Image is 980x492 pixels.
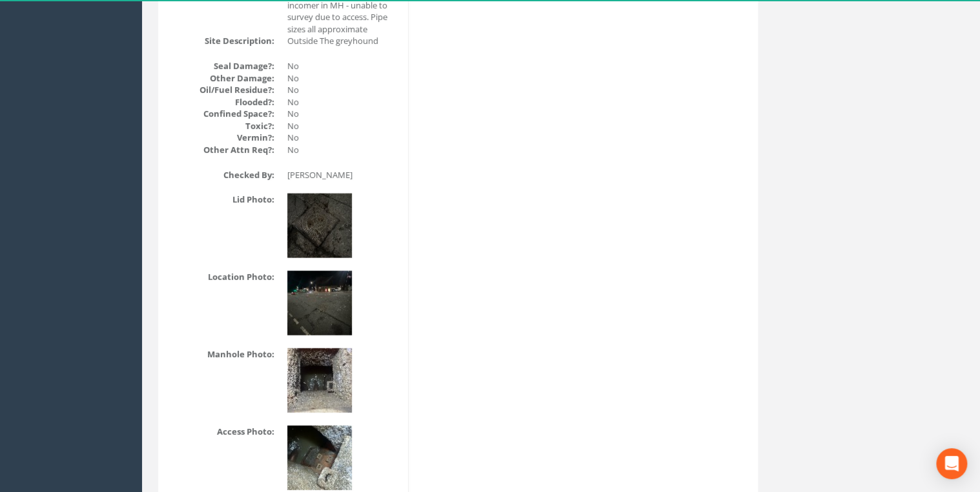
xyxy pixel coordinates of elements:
[171,348,274,360] dt: Manhole Photo:
[287,84,398,96] dd: No
[171,144,274,156] dt: Other Attn Req?:
[171,108,274,120] dt: Confined Space?:
[287,120,398,132] dd: No
[287,193,352,258] img: 69f9b44d-88da-3f20-a670-1acf9488f091_f0e4030a-be96-472b-3d27-102cbb2acb97_thumb.jpg
[287,271,352,335] img: 69f9b44d-88da-3f20-a670-1acf9488f091_64ce2eff-18d3-a483-4388-eb351824c390_thumb.jpg
[171,271,274,283] dt: Location Photo:
[171,132,274,144] dt: Vermin?:
[287,144,398,156] dd: No
[287,108,398,120] dd: No
[287,169,398,181] dd: [PERSON_NAME]
[171,426,274,438] dt: Access Photo:
[287,348,352,413] img: 69f9b44d-88da-3f20-a670-1acf9488f091_908a264e-8313-8561-d19f-d06e6ca72730_thumb.jpg
[287,96,398,108] dd: No
[171,169,274,181] dt: Checked By:
[287,35,398,47] dd: Outside The greyhound
[287,60,398,72] dd: No
[171,84,274,96] dt: Oil/Fuel Residue?:
[171,72,274,84] dt: Other Damage:
[171,120,274,132] dt: Toxic?:
[287,72,398,84] dd: No
[171,96,274,108] dt: Flooded?:
[936,448,967,479] div: Open Intercom Messenger
[171,60,274,72] dt: Seal Damage?:
[287,132,398,144] dd: No
[287,426,352,490] img: 69f9b44d-88da-3f20-a670-1acf9488f091_803fa1b4-566f-6c44-71e4-f143d6678a08_thumb.jpg
[171,35,274,47] dt: Site Description:
[171,193,274,206] dt: Lid Photo:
